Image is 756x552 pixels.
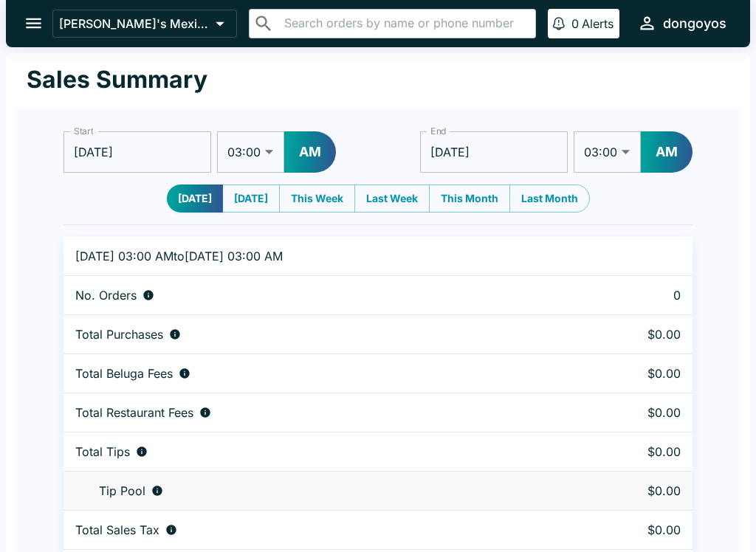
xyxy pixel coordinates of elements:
[75,327,163,342] p: Total Purchases
[75,483,557,498] div: Tips unclaimed by a waiter
[641,131,693,173] button: AM
[75,366,557,381] div: Fees paid by diners to Beluga
[75,288,557,303] div: Number of orders placed
[580,483,681,498] p: $0.00
[571,16,579,31] p: 0
[75,249,557,263] p: [DATE] 03:00 AM to [DATE] 03:00 AM
[75,327,557,342] div: Aggregate order subtotals
[74,125,93,137] label: Start
[75,444,557,459] div: Combined individual and pooled tips
[222,184,280,213] button: [DATE]
[75,288,137,303] p: No. Orders
[63,131,211,173] input: Choose date, selected date is Oct 9, 2025
[582,16,614,31] p: Alerts
[580,288,681,303] p: 0
[75,405,193,420] p: Total Restaurant Fees
[429,184,510,213] button: This Month
[284,131,336,173] button: AM
[75,522,159,537] p: Total Sales Tax
[75,405,557,420] div: Fees paid by diners to restaurant
[75,522,557,537] div: Sales tax paid by diners
[75,366,173,381] p: Total Beluga Fees
[75,444,130,459] p: Total Tips
[354,184,430,213] button: Last Week
[663,15,726,32] div: dongoyos
[580,405,681,420] p: $0.00
[15,4,52,42] button: open drawer
[280,13,529,34] input: Search orders by name or phone number
[430,125,447,137] label: End
[580,522,681,537] p: $0.00
[52,10,237,38] button: [PERSON_NAME]'s Mexican Food
[279,184,355,213] button: This Week
[580,366,681,381] p: $0.00
[580,444,681,459] p: $0.00
[420,131,568,173] input: Choose date, selected date is Oct 10, 2025
[509,184,590,213] button: Last Month
[631,7,732,39] button: dongoyos
[580,327,681,342] p: $0.00
[27,65,207,94] h1: Sales Summary
[167,184,223,213] button: [DATE]
[59,16,210,31] p: [PERSON_NAME]'s Mexican Food
[99,483,145,498] p: Tip Pool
